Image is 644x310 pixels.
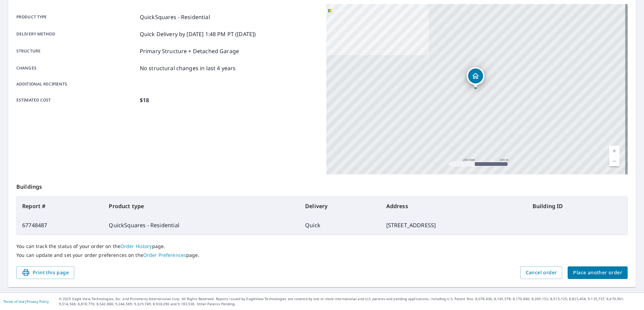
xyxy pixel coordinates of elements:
[59,296,641,307] p: © 2025 Eagle View Technologies, Inc. and Pictometry International Corp. All Rights Reserved. Repo...
[16,64,137,72] p: Changes
[143,252,186,258] a: Order Preferences
[103,197,300,216] th: Product type
[520,266,563,279] button: Cancel order
[120,243,152,249] a: Order History
[103,216,300,235] td: QuickSquares - Residential
[16,96,137,104] p: Estimated cost
[27,299,49,304] a: Privacy Policy
[140,96,149,104] p: $18
[526,268,557,277] span: Cancel order
[568,266,628,279] button: Place another order
[381,216,527,235] td: [STREET_ADDRESS]
[17,216,103,235] td: 67748487
[16,266,74,279] button: Print this page
[16,47,137,55] p: Structure
[22,268,69,277] span: Print this page
[140,47,239,55] p: Primary Structure + Detached Garage
[16,174,628,196] p: Buildings
[609,146,619,156] a: Current Level 17, Zoom In
[17,197,103,216] th: Report #
[467,67,484,88] div: Dropped pin, building 1, Residential property, 7595 Marthas Way Navarre, FL 32566
[609,156,619,166] a: Current Level 17, Zoom Out
[16,81,137,87] p: Additional recipients
[140,30,256,38] p: Quick Delivery by [DATE] 1:48 PM PT ([DATE])
[140,13,210,21] p: QuickSquares - Residential
[3,299,25,304] a: Terms of Use
[300,216,380,235] td: Quick
[16,252,628,258] p: You can update and set your order preferences on the page.
[140,64,236,72] p: No structural changes in last 4 years
[16,30,137,38] p: Delivery method
[527,197,627,216] th: Building ID
[3,299,49,304] p: |
[573,268,622,277] span: Place another order
[381,197,527,216] th: Address
[300,197,380,216] th: Delivery
[16,13,137,21] p: Product type
[16,243,628,249] p: You can track the status of your order on the page.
